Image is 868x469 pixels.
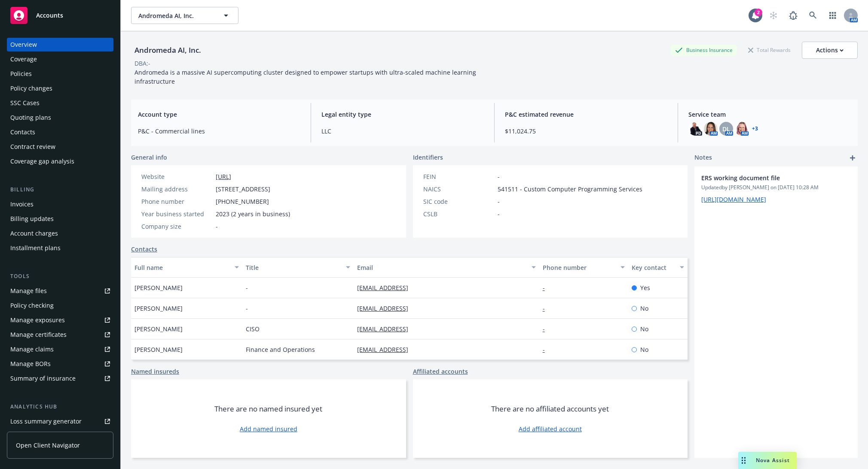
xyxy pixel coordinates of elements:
a: Policies [7,67,113,81]
a: Coverage [7,52,113,66]
div: Contract review [10,140,55,154]
a: [URL][DOMAIN_NAME] [701,195,766,203]
div: Summary of insurance [10,372,76,385]
span: [PERSON_NAME] [134,345,183,354]
button: Nova Assist [738,452,797,469]
div: Email [357,263,526,272]
div: Actions [816,42,844,58]
span: 541511 - Custom Computer Programming Services [498,185,642,194]
div: Policies [10,67,32,81]
span: CISO [246,324,260,333]
a: Manage BORs [7,357,113,371]
div: Coverage gap analysis [10,154,74,168]
span: Legal entity type [321,110,484,119]
a: Contacts [131,245,157,254]
div: Phone number [141,197,212,206]
div: Total Rewards [744,45,795,55]
div: Andromeda AI, Inc. [131,45,205,56]
div: Tools [7,272,113,281]
div: Manage files [10,284,47,298]
div: Loss summary generator [10,415,82,428]
a: Start snowing [765,7,782,24]
span: - [246,283,248,292]
div: Company size [141,222,212,231]
span: - [498,197,500,206]
div: Invoices [10,197,34,211]
div: Account charges [10,227,58,240]
span: Andromeda is a massive AI supercomputing cluster designed to empower startups with ultra-scaled m... [134,68,478,85]
div: Business Insurance [671,45,737,55]
span: 2023 (2 years in business) [216,209,290,218]
button: Actions [802,42,858,59]
a: Report a Bug [785,7,802,24]
div: SSC Cases [10,96,40,110]
a: [EMAIL_ADDRESS] [357,325,415,333]
a: - [543,325,552,333]
button: Email [354,257,539,278]
span: General info [131,153,167,162]
span: No [640,345,648,354]
a: Add affiliated account [519,424,582,433]
a: Search [804,7,822,24]
a: Affiliated accounts [413,367,468,376]
a: Named insureds [131,367,179,376]
a: Overview [7,38,113,51]
div: Full name [134,263,229,272]
div: Billing [7,185,113,194]
span: [PERSON_NAME] [134,283,183,292]
a: Manage files [7,284,113,298]
span: There are no affiliated accounts yet [491,404,609,414]
span: $11,024.75 [505,127,667,136]
img: photo [735,122,749,136]
a: Installment plans [7,241,113,255]
div: 2 [755,9,762,16]
span: Accounts [36,12,63,19]
div: Phone number [543,263,615,272]
a: SSC Cases [7,96,113,110]
span: - [246,304,248,313]
a: Accounts [7,3,113,27]
span: Updated by [PERSON_NAME] on [DATE] 10:28 AM [701,184,851,191]
span: [STREET_ADDRESS] [216,185,270,194]
span: - [216,222,218,231]
div: Policy changes [10,82,52,95]
span: Service team [688,110,851,119]
span: Identifiers [413,153,443,162]
div: Drag to move [738,452,749,469]
div: Title [246,263,341,272]
div: Policy checking [10,299,54,312]
div: Installment plans [10,241,61,255]
div: DBA: - [134,59,150,68]
span: P&C estimated revenue [505,110,667,119]
a: Manage certificates [7,328,113,342]
button: Title [242,257,354,278]
button: Andromeda AI, Inc. [131,7,238,24]
button: Full name [131,257,242,278]
a: - [543,345,552,354]
div: Mailing address [141,185,212,194]
span: Yes [640,283,650,292]
img: photo [688,122,702,136]
div: SIC code [423,197,494,206]
a: Policy checking [7,299,113,312]
a: Quoting plans [7,111,113,124]
span: [PHONE_NUMBER] [216,197,269,206]
span: Finance and Operations [246,345,315,354]
div: Analytics hub [7,402,113,411]
a: Manage exposures [7,313,113,327]
div: Billing updates [10,212,54,226]
a: Summary of insurance [7,372,113,385]
span: Andromeda AI, Inc. [138,11,213,20]
a: [EMAIL_ADDRESS] [357,345,415,354]
a: Coverage gap analysis [7,154,113,168]
span: DL [722,124,730,133]
div: NAICS [423,185,494,194]
span: Open Client Navigator [16,441,80,450]
span: Notes [694,153,712,163]
span: - [498,172,500,181]
a: Billing updates [7,212,113,226]
a: [URL] [216,172,231,181]
div: Website [141,172,212,181]
a: Policy changes [7,82,113,95]
div: Manage BORs [10,357,51,371]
